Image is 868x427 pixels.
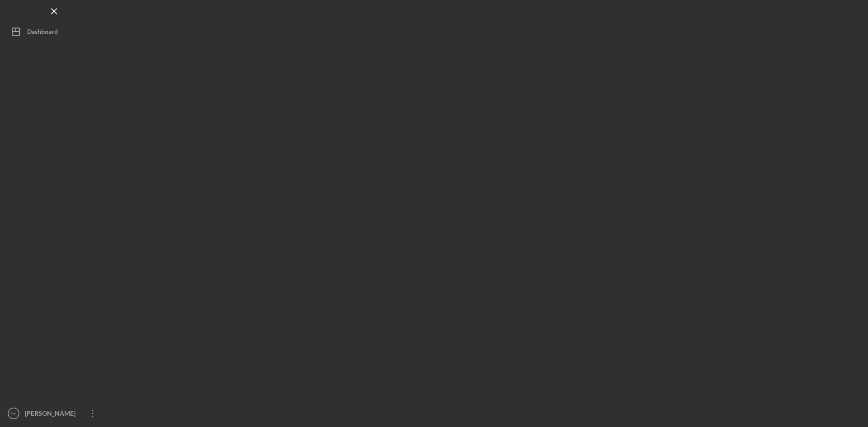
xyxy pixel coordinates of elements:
[5,23,104,41] button: Dashboard
[27,23,58,43] div: Dashboard
[5,404,104,422] button: SH[PERSON_NAME]
[23,404,81,425] div: [PERSON_NAME]
[10,411,16,416] text: SH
